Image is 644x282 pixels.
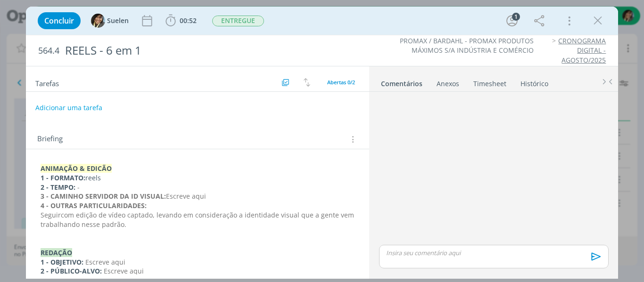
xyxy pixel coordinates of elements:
[85,258,125,266] span: Escreve aqui
[512,13,520,21] div: 1
[437,79,459,89] div: Anexos
[41,201,147,210] strong: 4 - OUTRAS PARTICULARIDADES:
[41,192,166,201] strong: 3 - CAMINHO SERVIDOR DA ID VISUAL:
[180,16,197,25] span: 00:52
[91,14,105,28] img: S
[41,183,75,192] strong: 2 - TEMPO:
[166,192,206,201] span: Escreve aqui
[41,266,102,275] strong: 2 - PÚBLICO-ALVO:
[163,13,199,28] button: 00:52
[504,13,520,28] button: 1
[35,99,103,116] button: Adicionar uma tarefa
[520,75,549,89] a: Histórico
[91,14,129,28] button: SSuelen
[61,39,365,62] div: REELS - 6 em 1
[473,75,507,89] a: Timesheet
[558,36,606,64] a: CRONOGRAMA DIGITAL - AGOSTO/2025
[26,7,619,279] div: dialog
[35,77,59,88] span: Tarefas
[104,266,144,275] span: Escreve aqui
[41,248,72,257] strong: REDAÇÃO
[212,15,264,27] button: ENTREGUE
[38,12,81,29] button: Concluir
[304,78,310,87] img: arrow-down-up.svg
[41,258,83,266] strong: 1 - OBJETIVO:
[77,183,80,192] span: -
[327,79,355,86] span: Abertas 0/2
[400,36,534,55] a: PROMAX / BARDAHL - PROMAX PRODUTOS MÁXIMOS S/A INDÚSTRIA E COMÉRCIO
[41,210,356,229] span: Seguircom edição de vídeo captado, levando em consideração a identidade visual que a gente vem tr...
[38,46,59,56] span: 564.4
[41,173,85,182] strong: 1 - FORMATO:
[41,173,355,183] p: reels
[107,17,129,24] span: Suelen
[44,17,74,24] span: Concluir
[37,133,63,145] span: Briefing
[212,16,264,26] span: ENTREGUE
[41,164,112,173] strong: ANIMAÇÃO & EDICÃO
[380,75,423,89] a: Comentários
